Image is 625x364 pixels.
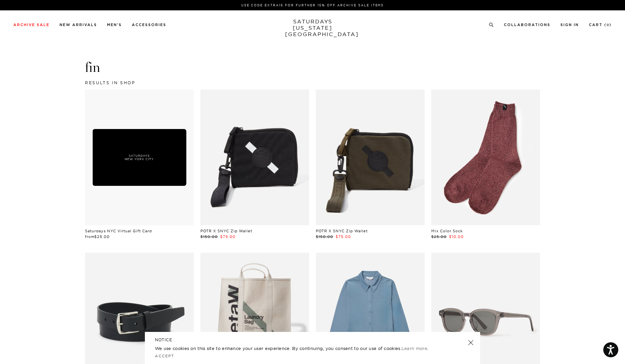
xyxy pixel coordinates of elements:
[85,229,152,233] a: Saturdays NYC Virtual Gift Card
[560,23,579,27] a: Sign In
[132,23,166,27] a: Accessories
[13,23,50,27] a: Archive Sale
[60,23,97,27] a: New Arrivals
[220,234,236,239] span: $75.00
[155,345,446,352] p: We use cookies on this site to enhance your user experience. By continuing, you consent to our us...
[85,59,540,76] h3: fin
[504,23,550,27] a: Collaborations
[449,234,464,239] span: $10.00
[94,234,110,239] span: $25.00
[107,23,122,27] a: Men's
[155,354,174,358] a: Accept
[285,18,340,37] a: SATURDAYS[US_STATE][GEOGRAPHIC_DATA]
[431,234,447,239] span: $25.00
[589,23,612,27] a: Cart (0)
[431,229,463,233] a: Mix Color Sock
[607,24,609,27] small: 0
[316,234,333,239] span: $150.00
[85,80,136,85] span: results in shop
[401,346,427,351] a: Learn more
[200,229,252,233] a: POTR X SNYC Zip Wallet
[155,337,470,343] h5: NOTICE
[200,234,218,239] span: $150.00
[316,229,368,233] a: POTR X SNYC Zip Wallet
[336,234,351,239] span: $75.00
[85,234,194,240] span: from
[16,3,609,8] p: Use Code EXTRA15 for Further 15% Off Archive Sale Items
